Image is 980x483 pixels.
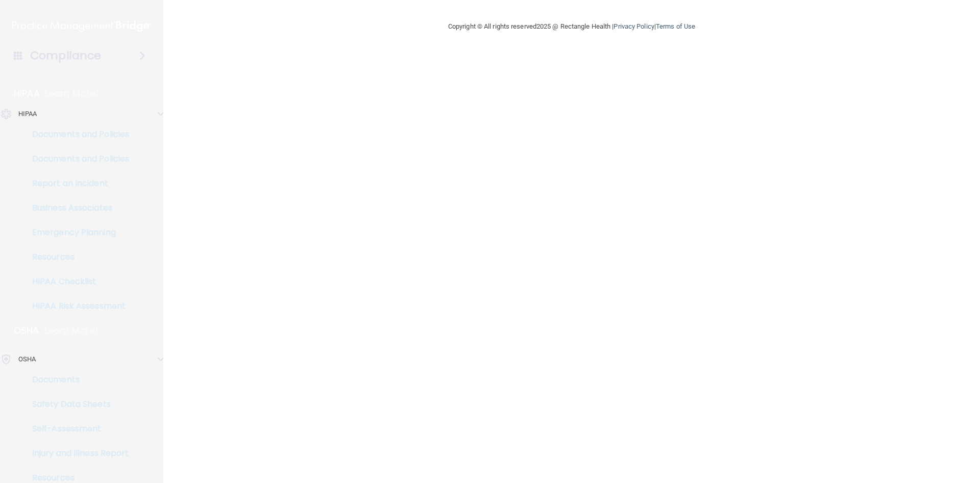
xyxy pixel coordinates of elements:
[656,22,695,30] a: Terms of Use
[7,178,146,189] p: Report an Incident
[7,154,146,164] p: Documents and Policies
[14,87,40,100] p: HIPAA
[7,227,146,238] p: Emergency Planning
[7,129,146,140] p: Documents and Policies
[14,325,39,337] p: OSHA
[7,448,146,458] p: Injury and Illness Report
[7,203,146,213] p: Business Associates
[45,87,99,100] p: Learn More!
[18,108,37,120] p: HIPAA
[7,424,146,434] p: Self-Assessment
[7,277,146,287] p: HIPAA Checklist
[7,252,146,262] p: Resources
[12,16,151,36] img: PMB logo
[18,353,36,365] p: OSHA
[30,49,101,63] h4: Compliance
[7,375,146,385] p: Documents
[385,10,758,43] div: Copyright © All rights reserved 2025 @ Rectangle Health | |
[7,399,146,409] p: Safety Data Sheets
[44,325,99,337] p: Learn More!
[614,22,654,30] a: Privacy Policy
[7,301,146,311] p: HIPAA Risk Assessment
[7,473,146,483] p: Resources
